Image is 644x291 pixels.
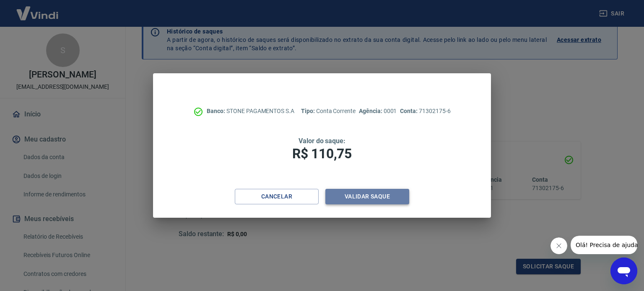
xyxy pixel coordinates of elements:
[325,189,409,204] button: Validar saque
[359,107,397,116] p: 0001
[207,107,294,116] p: STONE PAGAMENTOS S.A
[551,237,567,254] iframe: Fechar mensagem
[5,6,70,13] span: Olá! Precisa de ajuda?
[299,137,345,145] span: Valor do saque:
[292,146,352,162] span: R$ 110,75
[400,108,419,114] span: Conta:
[301,107,356,116] p: Conta Corrente
[359,108,384,114] span: Agência:
[235,189,319,204] button: Cancelar
[400,107,450,116] p: 71302175-6
[301,108,316,114] span: Tipo:
[610,258,637,284] iframe: Botão para abrir a janela de mensagens
[207,108,226,114] span: Banco:
[571,236,637,254] iframe: Mensagem da empresa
